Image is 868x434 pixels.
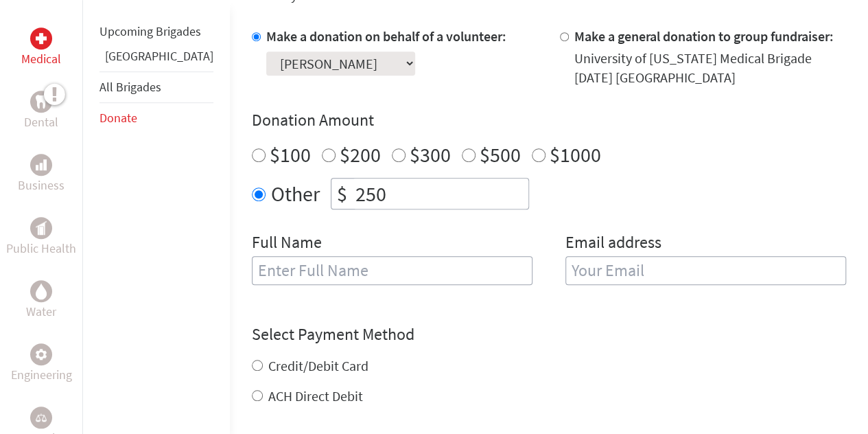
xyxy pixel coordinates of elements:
[30,154,52,176] div: Business
[252,231,322,256] label: Full Name
[99,71,213,103] li: All Brigades
[6,217,76,258] a: Public HealthPublic Health
[26,302,56,321] p: Water
[99,79,161,95] a: All Brigades
[99,16,213,47] li: Upcoming Brigades
[99,47,213,71] li: Ghana
[340,141,381,168] label: $200
[36,413,47,422] img: Legal Empowerment
[353,179,528,209] input: Enter Amount
[30,343,52,365] div: Engineering
[331,179,353,209] div: $
[550,141,601,168] label: $1000
[36,95,47,108] img: Dental
[574,27,834,45] label: Make a general donation to group fundraiser:
[268,387,363,404] label: ACH Direct Debit
[18,176,64,195] p: Business
[252,256,532,285] input: Enter Full Name
[271,178,320,209] label: Other
[30,217,52,239] div: Public Health
[24,91,58,132] a: DentalDental
[565,256,846,285] input: Your Email
[410,141,451,168] label: $300
[574,49,846,87] div: University of [US_STATE] Medical Brigade [DATE] [GEOGRAPHIC_DATA]
[252,109,846,131] h4: Donation Amount
[11,365,72,385] p: Engineering
[99,103,213,133] li: Donate
[266,27,506,45] label: Make a donation on behalf of a volunteer:
[30,91,52,113] div: Dental
[565,231,661,256] label: Email address
[36,159,47,170] img: Business
[30,27,52,49] div: Medical
[99,110,137,126] a: Donate
[105,48,213,64] a: [GEOGRAPHIC_DATA]
[30,280,52,302] div: Water
[24,113,58,132] p: Dental
[268,357,368,374] label: Credit/Debit Card
[6,239,76,258] p: Public Health
[30,407,52,429] div: Legal Empowerment
[36,221,47,235] img: Public Health
[36,33,47,44] img: Medical
[99,23,201,39] a: Upcoming Brigades
[36,349,47,360] img: Engineering
[270,141,311,168] label: $100
[11,343,72,385] a: EngineeringEngineering
[21,49,61,69] p: Medical
[36,283,47,299] img: Water
[480,141,521,168] label: $500
[18,154,64,195] a: BusinessBusiness
[26,280,56,321] a: WaterWater
[21,27,61,69] a: MedicalMedical
[252,323,846,345] h4: Select Payment Method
